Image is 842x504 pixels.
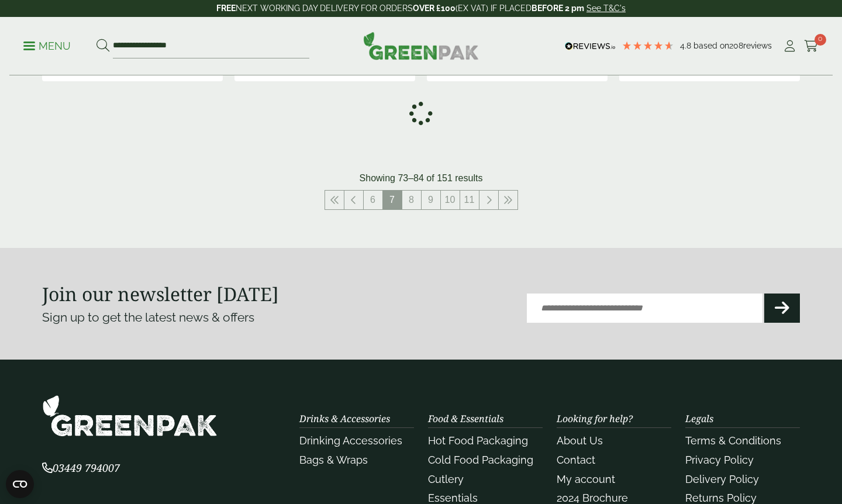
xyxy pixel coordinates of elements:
img: GreenPak Supplies [42,395,218,437]
span: 208 [729,41,743,50]
a: Essentials [428,492,478,504]
a: 0 [804,37,819,55]
a: 8 [402,191,421,209]
strong: Join our newsletter [DATE] [42,281,279,306]
strong: FREE [216,4,236,13]
button: Open CMP widget [6,470,34,498]
a: Menu [23,39,71,51]
a: Contact [557,454,595,466]
a: About Us [557,434,603,447]
a: 03449 794007 [42,463,120,474]
a: 2024 Brochure [557,492,628,504]
a: 10 [441,191,460,209]
i: Cart [804,40,819,52]
a: Bags & Wraps [299,454,368,466]
a: Privacy Policy [685,454,754,466]
a: Returns Policy [685,492,757,504]
a: Delivery Policy [685,473,759,485]
span: 4.8 [680,41,693,50]
div: 4.79 Stars [622,40,674,51]
a: 9 [422,191,440,209]
span: 0 [815,34,826,46]
p: Showing 73–84 of 151 results [360,171,483,185]
a: Cold Food Packaging [428,454,533,466]
a: See T&C's [586,4,626,13]
a: My account [557,473,615,485]
img: REVIEWS.io [565,42,616,50]
a: Cutlery [428,473,464,485]
i: My Account [782,40,797,52]
p: Sign up to get the latest news & offers [42,308,383,327]
a: Hot Food Packaging [428,434,528,447]
a: Drinking Accessories [299,434,402,447]
a: 11 [460,191,479,209]
span: 7 [383,191,402,209]
a: Terms & Conditions [685,434,781,447]
strong: OVER £100 [413,4,455,13]
a: 6 [364,191,382,209]
p: Menu [23,39,71,53]
span: Based on [693,41,729,50]
span: reviews [743,41,772,50]
span: 03449 794007 [42,461,120,475]
strong: BEFORE 2 pm [532,4,584,13]
img: GreenPak Supplies [363,32,479,60]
